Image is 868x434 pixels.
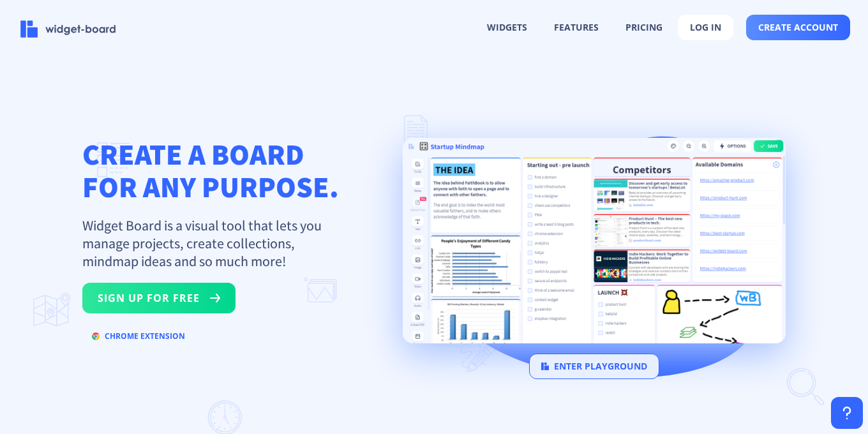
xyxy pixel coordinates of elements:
button: log in [678,15,733,40]
button: chrome extension [82,326,195,347]
button: pricing [614,15,674,40]
img: logo.svg [541,363,549,370]
button: create account [746,15,850,40]
button: features [542,15,610,40]
button: enter playground [529,354,659,379]
img: chrome.svg [92,333,100,340]
h1: CREATE A BOARD FOR ANY PURPOSE. [82,138,339,203]
a: chrome extension [82,334,195,346]
p: Widget Board is a visual tool that lets you manage projects, create collections, mindmap ideas an... [82,216,338,270]
button: widgets [475,15,539,40]
span: create account [758,22,838,33]
img: logo-name.svg [20,20,116,38]
button: sign up for free [82,283,236,313]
